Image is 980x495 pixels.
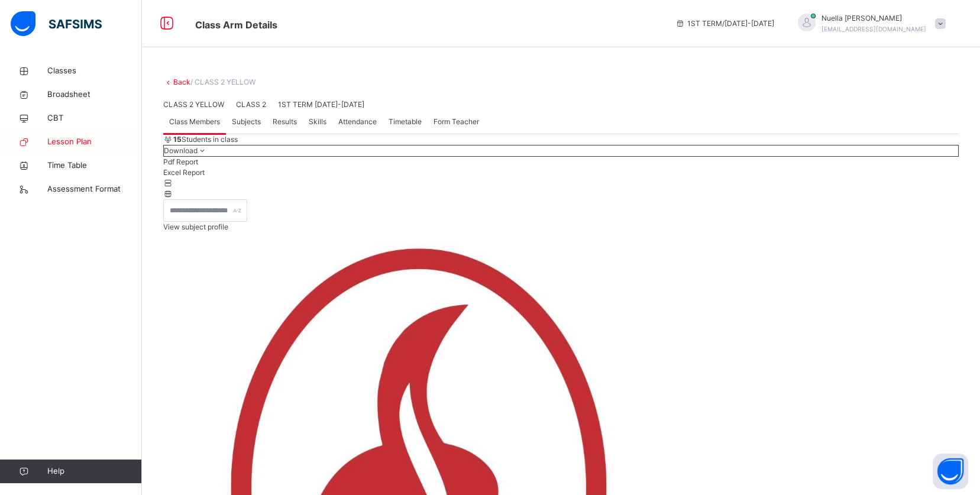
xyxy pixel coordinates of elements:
span: Time Table [47,160,142,172]
span: View subject profile [163,222,228,231]
span: Classes [47,65,142,77]
button: Open asap [933,454,968,489]
span: Attendance [338,117,377,127]
span: session/term information [675,18,774,29]
span: Class Members [169,117,220,127]
span: / CLASS 2 YELLOW [190,77,255,86]
span: Students in class [173,134,238,145]
span: [EMAIL_ADDRESS][DOMAIN_NAME] [821,25,926,33]
span: Broadsheet [47,89,142,101]
span: Timetable [389,117,422,127]
span: Assessment Format [47,183,142,195]
span: CBT [47,112,142,124]
span: Class Arm Details [195,19,277,31]
span: CLASS 2 [236,100,266,109]
span: Download [164,146,198,155]
span: 1ST TERM [DATE]-[DATE] [278,100,364,109]
span: Results [273,117,297,127]
span: Nuella [PERSON_NAME] [821,13,926,24]
span: Subjects [232,117,261,127]
span: Help [47,465,141,477]
a: Back [173,77,190,86]
b: 15 [173,135,182,144]
span: CLASS 2 YELLOW [163,100,224,109]
span: Skills [309,117,326,127]
li: dropdown-list-item-null-1 [163,167,959,178]
span: Form Teacher [434,117,479,127]
img: safsims [11,11,102,36]
div: NuellaNjoku [786,13,952,34]
li: dropdown-list-item-null-0 [163,157,959,167]
span: Lesson Plan [47,136,142,148]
